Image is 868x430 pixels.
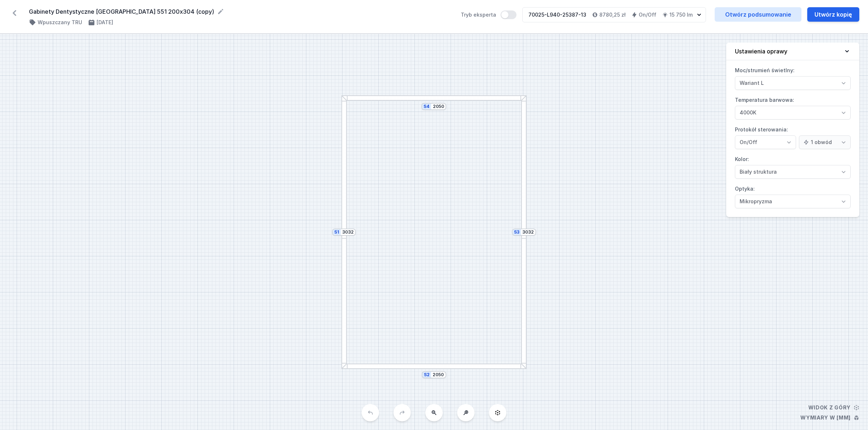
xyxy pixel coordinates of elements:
[735,153,851,179] label: Kolor:
[217,8,224,15] button: Edytuj nazwę projektu
[735,165,851,179] select: Kolor:
[735,106,851,120] select: Temperatura barwowa:
[735,195,851,208] select: Optyka:
[735,135,796,149] select: Protokół sterowania:
[522,229,534,235] input: Wymiar [mm]
[97,19,113,26] h4: [DATE]
[38,19,82,26] h4: Wpuszczany TRU
[735,76,851,90] select: Moc/strumień świetlny:
[433,104,444,109] input: Wymiar [mm]
[639,11,656,18] h4: On/Off
[342,229,354,235] input: Wymiar [mm]
[735,65,851,90] label: Moc/strumień świetlny:
[669,11,693,18] h4: 15 750 lm
[528,11,586,18] div: 70025-L940-25387-13
[29,7,452,16] form: Gabinety Dentystyczne [GEOGRAPHIC_DATA] 551 200x304 (copy)
[433,372,444,378] input: Wymiar [mm]
[799,135,851,149] select: Protokół sterowania:
[501,10,516,19] button: Tryb eksperta
[735,183,851,208] label: Optyka:
[735,94,851,120] label: Temperatura barwowa:
[599,11,626,18] h4: 8780,25 zł
[522,7,706,22] button: 70025-L940-25387-138780,25 złOn/Off15 750 lm
[735,47,787,56] h4: Ustawienia oprawy
[807,7,859,22] button: Utwórz kopię
[461,10,516,19] label: Tryb eksperta
[735,124,851,149] label: Protokół sterowania:
[715,7,801,22] a: Otwórz podsumowanie
[726,43,859,60] button: Ustawienia oprawy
